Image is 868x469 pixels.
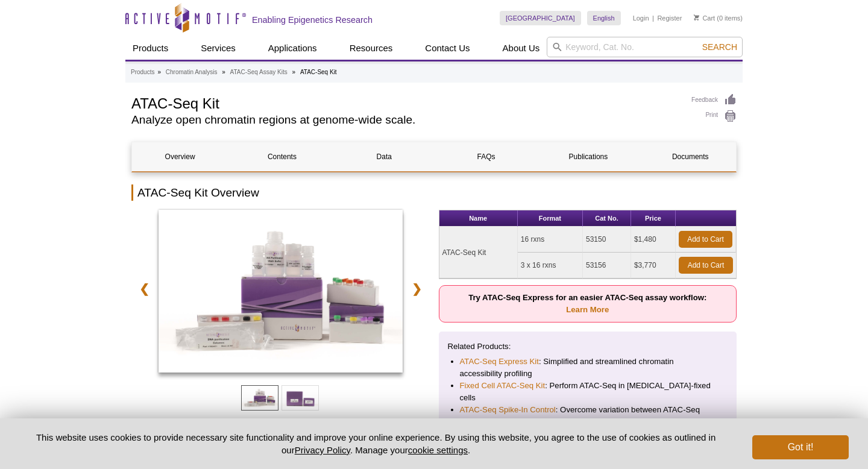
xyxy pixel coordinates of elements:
[643,142,738,171] a: Documents
[295,445,350,455] a: Privacy Policy
[408,445,468,455] button: cookie settings
[131,67,154,78] a: Products
[587,11,621,25] a: English
[125,37,175,60] a: Products
[19,431,732,456] p: This website uses cookies to provide necessary site functionality and improve your online experie...
[691,93,737,107] a: Feedback
[631,253,676,279] td: $3,770
[518,227,583,253] td: 16 rxns
[159,210,403,376] a: ATAC-Seq Kit
[157,69,161,75] li: »
[404,275,430,303] a: ❯
[159,210,403,373] img: ATAC-Seq Kit
[460,356,716,380] li: : Simplified and streamlined chromatin accessibility profiling
[631,227,676,253] td: $1,480
[131,184,737,201] h2: ATAC-Seq Kit Overview
[418,37,477,60] a: Contact Us
[657,14,682,22] a: Register
[336,142,432,171] a: Data
[230,67,288,78] a: ATAC-Seq Assay Kits
[460,380,716,404] li: : Perform ATAC-Seq in [MEDICAL_DATA]-fixed cells
[752,435,849,459] button: Got it!
[702,42,737,52] span: Search
[439,227,518,279] td: ATAC-Seq Kit
[300,69,337,75] li: ATAC-Seq Kit
[694,14,699,20] img: Your Cart
[468,293,706,314] strong: Try ATAC-Seq Express for an easier ATAC-Seq assay workflow:
[234,142,330,171] a: Contents
[193,37,243,60] a: Services
[694,11,743,25] li: (0 items)
[342,37,400,60] a: Resources
[694,14,715,22] a: Cart
[518,253,583,279] td: 3 x 16 rxns
[495,37,547,60] a: About Us
[131,115,679,125] h2: Analyze open chromatin regions at genome-wide scale.
[222,69,225,75] li: »
[583,227,631,253] td: 53150
[631,210,676,227] th: Price
[691,110,737,123] a: Print
[448,341,728,353] p: Related Products:
[460,356,539,368] a: ATAC-Seq Express Kit
[261,37,324,60] a: Applications
[292,69,296,75] li: »
[583,210,631,227] th: Cat No.
[438,142,534,171] a: FAQs
[166,67,218,78] a: Chromatin Analysis
[500,11,581,25] a: [GEOGRAPHIC_DATA]
[566,305,609,314] a: Learn More
[583,253,631,279] td: 53156
[679,257,733,274] a: Add to Cart
[439,210,518,227] th: Name
[131,275,157,303] a: ❮
[652,11,654,25] li: |
[547,37,743,57] input: Keyword, Cat. No.
[633,14,649,22] a: Login
[460,380,546,392] a: Fixed Cell ATAC-Seq Kit
[132,142,228,171] a: Overview
[679,231,732,248] a: Add to Cart
[460,404,716,428] li: : Overcome variation between ATAC-Seq datasets
[460,404,556,416] a: ATAC-Seq Spike-In Control
[518,210,583,227] th: Format
[699,42,741,52] button: Search
[540,142,636,171] a: Publications
[252,14,373,25] h2: Enabling Epigenetics Research
[131,93,679,112] h1: ATAC-Seq Kit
